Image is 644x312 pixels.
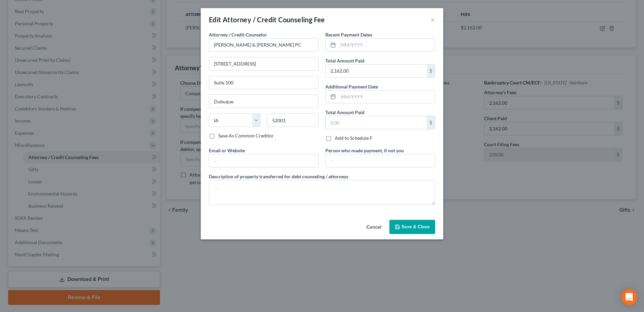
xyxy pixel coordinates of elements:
[338,90,435,103] input: MM/YYYY
[389,220,435,234] button: Save & Close
[325,109,364,116] label: Total Amount Paid
[218,132,274,139] label: Save As Common Creditor
[427,116,435,129] div: $
[427,64,435,77] div: $
[209,57,318,70] input: Enter address...
[326,154,435,167] input: --
[209,32,267,37] span: Attorney / Credit Counselor
[209,154,318,167] input: --
[267,113,319,127] input: Enter zip...
[223,16,325,24] span: Attorney / Credit Counseling Fee
[209,147,245,154] label: Email or Website
[325,83,378,90] label: Additional Payment Date
[209,76,318,89] input: Apt, Suite, etc...
[209,16,221,24] span: Edit
[325,31,372,38] label: Recent Payment Dates
[338,38,435,51] input: MM/YYYY
[209,38,319,52] input: Search creditor by name...
[326,116,427,129] input: 0.00
[401,224,430,230] span: Save & Close
[430,16,435,24] button: ×
[325,57,364,64] label: Total Amount Paid
[209,173,348,180] label: Description of property transferred for debt counseling / attorneys
[335,135,373,141] label: Add to Schedule F
[621,289,637,305] div: Open Intercom Messenger
[326,64,427,77] input: 0.00
[361,220,387,234] button: Cancel
[325,147,404,154] label: Person who made payment, if not you
[209,95,318,108] input: Enter city...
